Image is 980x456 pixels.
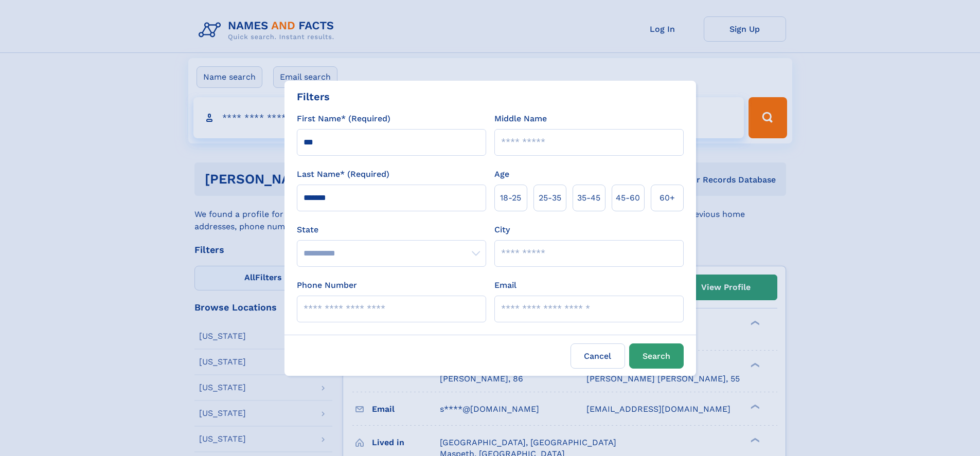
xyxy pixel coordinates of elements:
span: 60+ [660,192,675,204]
label: First Name* (Required) [297,113,390,125]
button: Search [629,343,684,369]
label: City [494,224,510,236]
label: Email [494,279,516,291]
span: 25‑35 [539,192,561,204]
label: Last Name* (Required) [297,168,389,180]
label: Phone Number [297,279,357,291]
label: Cancel [571,343,625,369]
label: Age [494,168,509,180]
label: Middle Name [494,113,547,125]
label: State [297,224,486,236]
span: 45‑60 [616,192,640,204]
span: 18‑25 [500,192,521,204]
div: Filters [297,89,330,104]
span: 35‑45 [577,192,600,204]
